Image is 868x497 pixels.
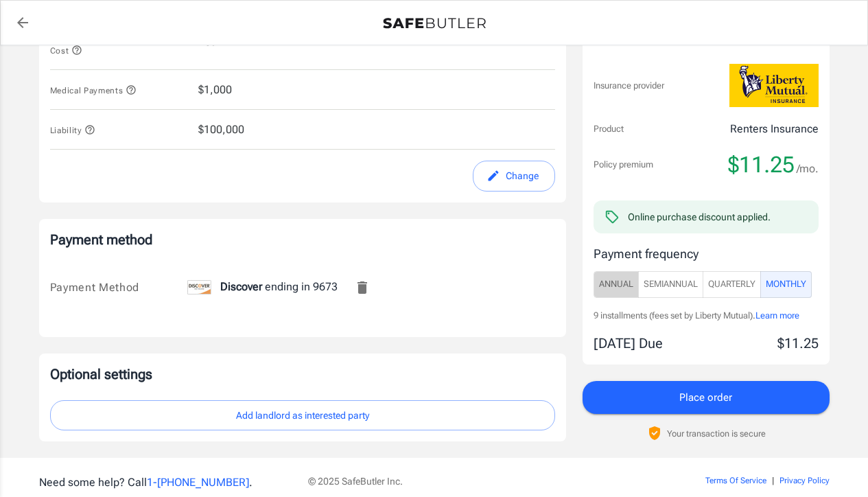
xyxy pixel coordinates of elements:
div: Online purchase discount applied. [628,210,771,224]
span: Place order [679,389,732,406]
span: Liability [50,126,96,135]
a: Terms Of Service [705,476,766,485]
img: discover [187,280,211,294]
a: Privacy Policy [779,476,830,485]
img: Liberty Mutual [729,64,819,107]
p: Policy premium [594,158,653,172]
p: Payment method [50,230,555,249]
p: [DATE] Due [594,333,663,354]
span: Monthly [766,277,806,292]
div: Payment Method [50,279,187,296]
span: Annual [599,277,633,292]
p: © 2025 SafeButler Inc. [308,474,628,488]
p: Product [594,122,624,136]
p: Optional settings [50,365,555,384]
button: Monthly [760,271,812,298]
button: SemiAnnual [638,271,703,298]
button: Annual [594,271,639,298]
span: $1,000 [198,82,232,98]
span: SemiAnnual [644,277,698,292]
span: Learn more [755,310,799,320]
p: Need some help? Call . [39,474,292,491]
span: ending in 9673 [187,280,338,293]
button: Medical Payments [50,82,137,98]
span: Medical Payments [50,86,137,95]
button: Remove this card [346,271,379,304]
p: $11.25 [777,333,819,354]
span: Quarterly [708,277,755,292]
img: Back to quotes [383,18,486,29]
span: | [772,476,774,485]
button: Liability [50,122,96,138]
span: $100,000 [198,122,244,138]
p: Insurance provider [594,78,664,92]
a: 1-[PHONE_NUMBER] [147,476,249,489]
span: /mo. [797,159,819,178]
p: Payment frequency [594,244,819,263]
button: Quarterly [703,271,761,298]
button: Place order [583,381,830,414]
a: back to quotes [9,9,36,36]
p: Renters Insurance [730,121,819,137]
span: 9 installments (fees set by Liberty Mutual). [594,310,755,320]
button: Add landlord as interested party [50,400,555,431]
p: Your transaction is secure [667,427,766,440]
span: $11.25 [728,151,795,178]
button: edit [473,161,555,192]
span: Discover [220,280,262,293]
